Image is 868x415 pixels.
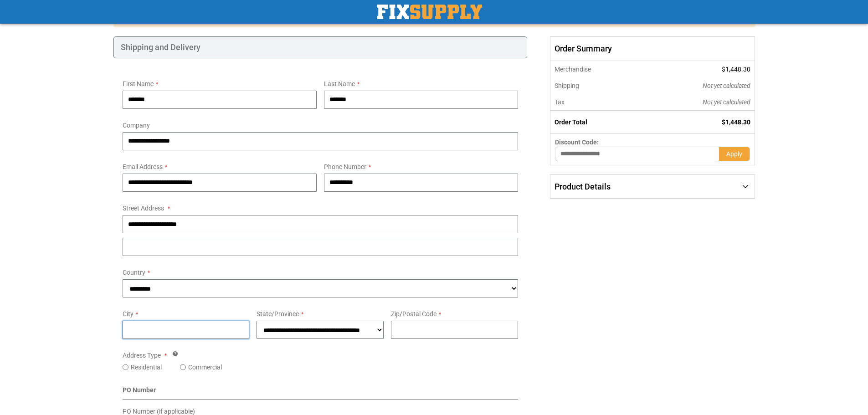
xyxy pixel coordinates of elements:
[188,363,222,372] label: Commercial
[123,205,164,212] span: Street Address
[550,61,641,77] th: Merchandise
[257,310,299,318] span: State/Province
[123,408,195,415] span: PO Number (if applicable)
[113,36,528,58] div: Shipping and Delivery
[703,98,750,106] span: Not yet calculated
[555,138,599,146] span: Discount Code:
[324,80,355,87] span: Last Name
[703,82,750,89] span: Not yet calculated
[377,5,482,19] img: Fix Industrial Supply
[123,310,134,318] span: City
[123,269,145,276] span: Country
[324,163,366,170] span: Phone Number
[550,36,755,61] span: Order Summary
[555,82,579,89] span: Shipping
[391,310,437,318] span: Zip/Postal Code
[123,163,163,170] span: Email Address
[123,352,161,359] span: Address Type
[131,363,162,372] label: Residential
[555,118,587,126] strong: Order Total
[555,182,611,191] span: Product Details
[726,150,742,158] span: Apply
[722,66,750,73] span: $1,448.30
[123,385,519,400] div: PO Number
[377,5,482,19] a: store logo
[123,80,154,87] span: First Name
[722,118,750,126] span: $1,448.30
[123,122,150,129] span: Company
[550,94,641,111] th: Tax
[719,147,750,161] button: Apply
